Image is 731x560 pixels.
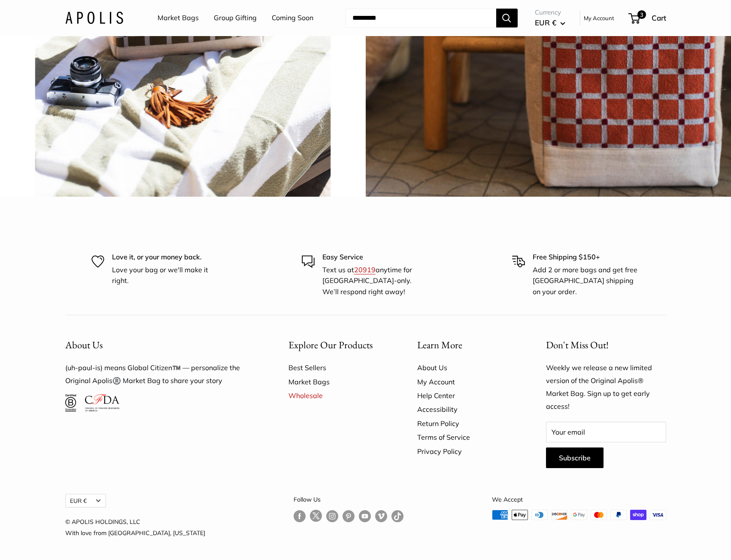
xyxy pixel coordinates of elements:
a: Group Gifting [214,12,257,24]
p: We Accept [492,494,666,505]
a: Market Bags [158,12,199,24]
a: Follow us on Instagram [326,510,338,522]
a: Follow us on Twitter [310,510,322,525]
button: Subscribe [546,447,604,468]
a: My Account [417,375,516,389]
button: About Us [65,337,258,353]
a: My Account [584,13,614,23]
span: EUR € [535,18,556,27]
span: Learn More [417,338,462,351]
p: Free Shipping $150+ [533,252,640,263]
span: Cart [652,13,666,22]
a: Accessibility [417,402,516,416]
input: Search... [346,9,496,27]
a: Wholesale [288,389,387,402]
a: Follow us on Facebook [294,510,306,522]
span: Explore Our Products [288,338,373,351]
span: 3 [637,10,646,19]
a: Privacy Policy [417,444,516,458]
button: Explore Our Products [288,337,387,353]
a: Terms of Service [417,430,516,444]
a: Market Bags [288,375,387,389]
img: Council of Fashion Designers of America Member [85,394,119,411]
p: Easy Service [322,252,430,263]
a: 3 Cart [629,11,666,25]
button: Search [496,9,518,27]
img: Apolis [65,12,123,24]
p: Love it, or your money back. [112,252,219,263]
p: Text us at anytime for [GEOGRAPHIC_DATA]-only. We’ll respond right away! [322,265,430,298]
a: Best Sellers [288,361,387,374]
span: Currency [535,6,565,18]
p: Follow Us [294,494,403,505]
p: (uh-paul-is) means Global Citizen™️ — personalize the Original Apolis®️ Market Bag to share your ... [65,362,258,387]
a: Coming Soon [272,12,313,24]
button: EUR € [535,16,565,30]
img: Certified B Corporation [65,394,77,411]
button: Learn More [417,337,516,353]
a: 20919 [354,265,376,274]
a: Follow us on Tumblr [391,510,403,522]
p: Add 2 or more bags and get free [GEOGRAPHIC_DATA] shipping on your order. [533,265,640,298]
a: Follow us on Pinterest [343,510,355,522]
button: EUR € [65,494,106,508]
a: Help Center [417,389,516,402]
a: About Us [417,361,516,374]
a: Follow us on Vimeo [375,510,387,522]
a: Follow us on YouTube [359,510,371,522]
p: Weekly we release a new limited version of the Original Apolis® Market Bag. Sign up to get early ... [546,362,666,413]
a: Return Policy [417,417,516,430]
span: About Us [65,338,103,351]
p: © APOLIS HOLDINGS, LLC With love from [GEOGRAPHIC_DATA], [US_STATE] [65,516,205,539]
p: Don't Miss Out! [546,337,666,353]
p: Love your bag or we'll make it right. [112,265,219,286]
